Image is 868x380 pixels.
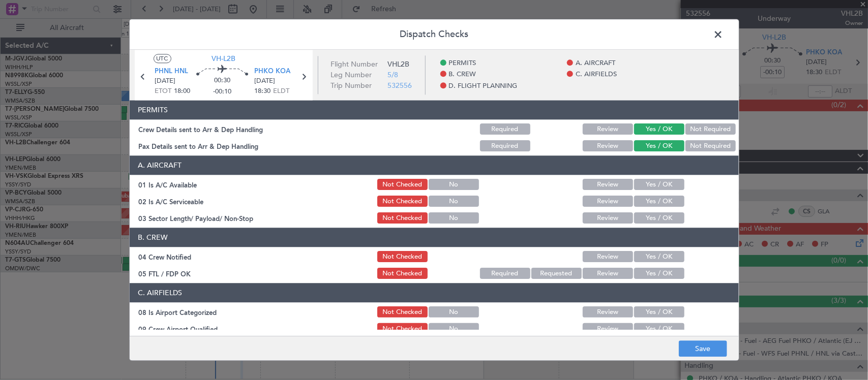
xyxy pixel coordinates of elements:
[634,307,684,318] button: Yes / OK
[634,213,684,224] button: Yes / OK
[685,124,736,135] button: Not Required
[634,324,684,335] button: Yes / OK
[634,196,684,207] button: Yes / OK
[634,251,684,263] button: Yes / OK
[130,19,739,50] header: Dispatch Checks
[634,141,684,152] button: Yes / OK
[679,341,727,357] button: Save
[685,141,736,152] button: Not Required
[634,124,684,135] button: Yes / OK
[634,268,684,279] button: Yes / OK
[634,179,684,191] button: Yes / OK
